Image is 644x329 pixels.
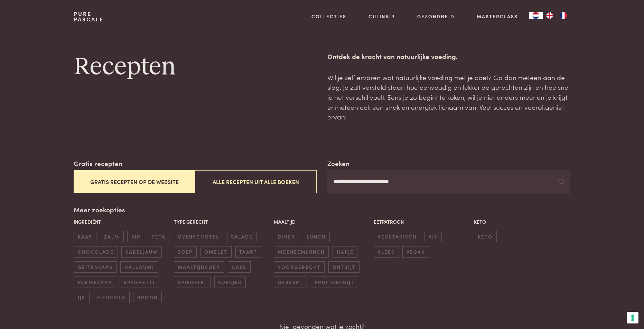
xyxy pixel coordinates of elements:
a: Culinair [368,13,395,20]
span: geitenkaas [74,261,116,273]
span: lunch [303,231,330,242]
ul: Language list [543,12,570,19]
p: Type gerecht [174,218,270,225]
p: Keto [474,218,570,225]
button: Gratis recepten op de website [74,170,195,193]
span: keto [474,231,497,242]
span: ovenschotel [174,231,223,242]
span: salade [227,231,257,242]
span: voorgerecht [274,261,325,273]
span: feta [148,231,169,242]
span: zalm [100,231,123,242]
span: kabeljauw [121,246,161,258]
a: EN [543,12,557,19]
span: spaghetti [120,277,159,288]
span: hapje [333,246,357,258]
h1: Recepten [74,51,316,83]
span: fruitontbijt [311,277,358,288]
span: chocola [93,292,129,303]
span: vegan [402,246,429,258]
a: PurePascale [74,11,104,22]
aside: Language selected: Nederlands [529,12,570,19]
label: Gratis recepten [74,158,122,168]
span: omelet [200,246,232,258]
span: maaltijdsoep [174,261,224,273]
span: vegetarisch [374,231,421,242]
span: meeneemlunch [274,246,329,258]
span: soep [174,246,197,258]
div: Language [529,12,543,19]
span: koekjes [214,277,246,288]
p: Ingrediënt [74,218,170,225]
span: vis [424,231,441,242]
span: parmezaan [74,277,116,288]
button: Uw voorkeuren voor toestemming voor trackingtechnologieën [627,312,638,323]
a: Collecties [312,13,347,20]
label: Zoeken [327,158,349,168]
a: Masterclass [477,13,518,20]
a: FR [557,12,570,19]
p: Eetpatroon [374,218,470,225]
span: halloumi [120,261,158,273]
span: ijs [74,292,89,303]
p: Wil je zelf ervaren wat natuurlijke voeding met je doet? Ga dan meteen aan de slag. Je zult verst... [327,72,570,122]
a: Gezondheid [417,13,455,20]
span: taart [235,246,261,258]
span: kip [127,231,144,242]
p: Maaltijd [274,218,370,225]
span: chocolade [74,246,118,258]
strong: Ontdek de kracht van natuurlijke voeding. [327,51,458,61]
span: ontbijt [328,261,360,273]
span: vlees [374,246,399,258]
span: spiegelei [174,277,211,288]
button: Alle recepten uit alle boeken [195,170,316,193]
span: cake [228,261,251,273]
span: diner [274,231,299,242]
a: NL [529,12,543,19]
span: kaas [74,231,96,242]
span: brood [133,292,162,303]
span: dessert [274,277,307,288]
